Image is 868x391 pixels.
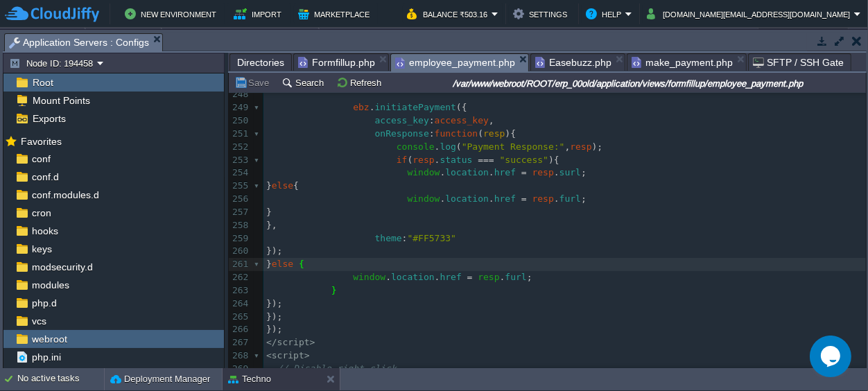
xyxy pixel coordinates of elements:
[478,128,483,139] span: (
[331,285,337,295] span: }
[5,28,73,47] button: Env Groups
[467,272,473,282] span: =
[30,76,55,89] a: Root
[592,141,603,152] span: );
[483,128,505,139] span: resp
[521,167,527,177] span: =
[445,193,489,204] span: location
[435,128,478,139] span: function
[445,167,489,177] span: location
[554,193,559,204] span: .
[521,193,527,204] span: =
[29,225,60,237] a: hooks
[440,155,472,165] span: status
[229,232,251,245] div: 259
[237,54,284,71] span: Directories
[489,193,494,204] span: .
[408,193,440,204] span: window
[385,272,391,282] span: .
[266,220,277,230] span: },
[29,333,69,345] a: webroot
[489,115,494,125] span: ,
[505,272,526,282] span: furl
[17,368,104,390] div: No active tasks
[293,180,299,191] span: {
[229,219,251,232] div: 258
[29,189,101,201] a: conf.modules.d
[627,53,747,71] li: /var/www/webroot/ROOT/erp_00old/application/views/formfillup/make_payment.php
[272,350,304,360] span: script
[535,54,611,71] span: Easebuzz.php
[456,141,462,152] span: (
[229,349,251,363] div: 268
[229,271,251,284] div: 262
[29,171,61,183] span: conf.d
[5,6,99,23] img: CloudJiffy
[125,6,220,22] button: New Environment
[375,115,429,125] span: access_key
[29,243,54,255] span: keys
[266,311,282,322] span: });
[304,350,310,360] span: >
[559,193,581,204] span: furl
[513,6,571,22] button: Settings
[266,337,277,347] span: </
[266,298,282,309] span: });
[272,259,293,269] span: else
[353,102,369,112] span: ebz
[370,102,375,112] span: .
[500,155,548,165] span: "success"
[29,297,59,309] a: php.d
[29,315,49,327] a: vcs
[229,88,251,101] div: 248
[266,350,272,360] span: <
[234,6,286,22] button: Import
[429,128,435,139] span: :
[229,101,251,114] div: 249
[229,114,251,128] div: 250
[353,272,385,282] span: window
[336,76,385,89] button: Refresh
[229,311,251,324] div: 265
[277,363,397,374] span: // Disable right-click
[266,207,272,217] span: }
[632,54,733,71] span: make_payment.php
[110,372,210,386] button: Deployment Manager
[494,167,516,177] span: href
[266,324,282,334] span: });
[229,141,251,154] div: 252
[177,28,307,47] button: IN West1 ([DOMAIN_NAME])
[277,337,310,347] span: script
[402,233,408,243] span: :
[530,53,625,71] li: /var/www/webroot/ROOT/erp_00old/application/controllers/Easebuzz.php
[9,57,97,69] button: Node ID: 194458
[429,115,435,125] span: :
[29,207,53,219] a: cron
[390,53,529,71] li: /var/www/webroot/ROOT/erp_00old/application/views/formfillup/employee_payment.php
[586,6,625,22] button: Help
[435,141,440,152] span: .
[30,112,68,125] span: Exports
[440,167,445,177] span: .
[29,351,63,363] a: php.ini
[293,53,389,71] li: /var/www/webroot/ROOT/erp_00old/application/controllers/Formfillup.php
[18,136,64,147] a: Favorites
[391,272,435,282] span: location
[229,297,251,311] div: 264
[229,193,251,206] div: 256
[281,76,328,89] button: Search
[489,167,494,177] span: .
[397,141,435,152] span: console
[548,155,559,165] span: ){
[581,193,587,204] span: ;
[407,6,492,22] button: Balance ₹503.16
[229,336,251,349] div: 267
[29,261,95,273] a: modsecurity.d
[234,76,273,89] button: Save
[408,167,440,177] span: window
